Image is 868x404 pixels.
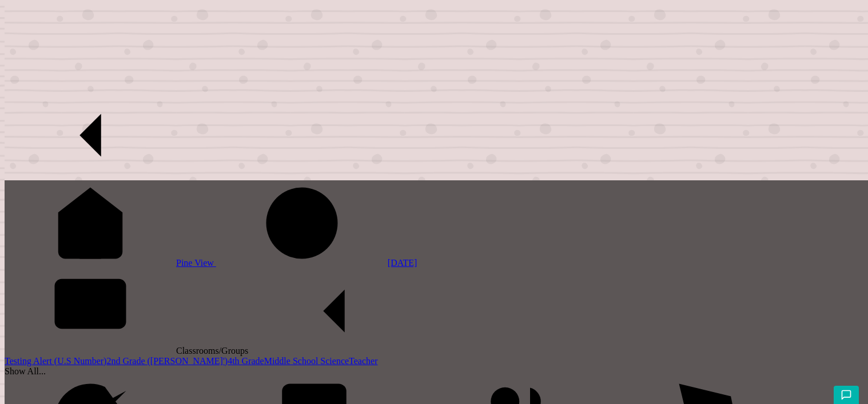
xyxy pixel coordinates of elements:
a: Pine View [5,258,216,268]
a: Testing Alert (U.S Number) [5,356,106,366]
a: Teacher [349,356,377,366]
a: [DATE] [216,258,417,268]
span: Classrooms/Groups [176,346,420,355]
a: 4th Grade [228,356,264,366]
a: 2nd Grade ([PERSON_NAME]') [106,356,228,366]
span: [DATE] [388,258,417,268]
a: Middle School Science [264,356,349,366]
span: Pine View [176,258,216,268]
div: Show All... [5,366,868,377]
